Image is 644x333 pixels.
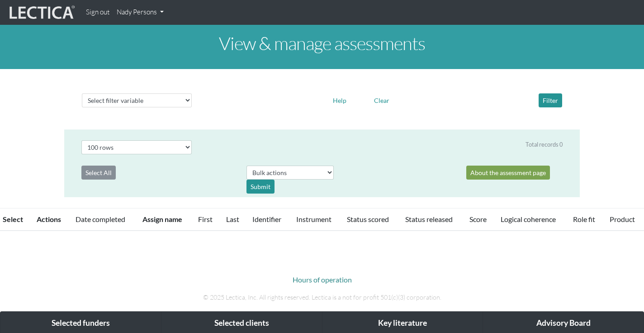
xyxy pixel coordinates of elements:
img: lecticalive [7,4,75,21]
a: Help [329,95,350,104]
a: Product [610,215,635,223]
a: Nady Persons [113,4,167,21]
div: Total records 0 [526,140,563,149]
a: Status released [405,215,453,223]
a: Identifier [252,215,281,223]
th: Assign name [137,208,193,231]
a: Score [469,215,487,223]
a: Date completed [76,215,125,223]
a: First [198,215,213,223]
a: Hours of operation [293,275,352,284]
button: Help [329,93,350,107]
a: Instrument [296,215,331,223]
button: Filter [539,93,562,107]
a: Logical coherence [501,215,556,223]
a: About the assessment page [466,166,550,180]
button: Clear [370,93,393,107]
p: © 2025 Lectica, Inc. All rights reserved. Lectica is a not for profit 501(c)(3) corporation. [71,292,573,302]
div: Submit [246,180,275,194]
button: Select All [81,166,116,180]
a: Status scored [347,215,389,223]
th: Actions [31,208,70,231]
a: Last [226,215,239,223]
a: Sign out [82,4,113,21]
a: Role fit [573,215,595,223]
